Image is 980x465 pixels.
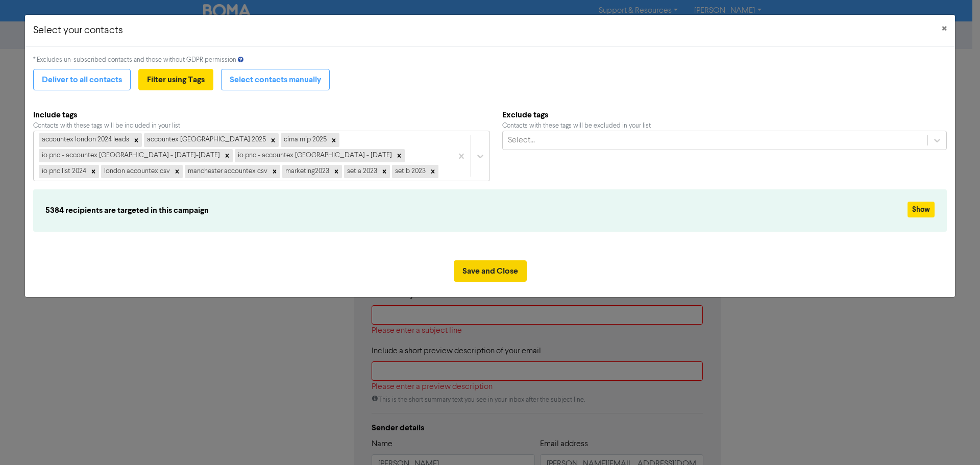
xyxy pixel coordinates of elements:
div: Contacts with these tags will be included in your list [33,121,490,131]
b: Include tags [33,109,490,121]
iframe: Chat Widget [929,416,980,465]
div: london accountex csv [101,165,171,178]
button: Select contacts manually [221,69,330,90]
button: Close [934,15,955,43]
div: accountex london 2024 leads [39,133,131,146]
div: Contacts with these tags will be excluded in your list [502,121,947,131]
h6: 5384 recipients are targeted in this campaign [45,206,784,215]
div: set a 2023 [344,165,379,178]
button: Filter using Tags [138,69,213,90]
div: io pnc - accountex [GEOGRAPHIC_DATA] - [DATE] [235,149,394,162]
button: Deliver to all contacts [33,69,131,90]
div: marketing2023 [282,165,331,178]
h5: Select your contacts [33,23,123,38]
div: io pnc list 2024 [39,165,88,178]
div: Select... [508,134,535,146]
span: × [942,21,947,37]
button: Show [908,202,935,217]
div: * Excludes un-subscribed contacts [33,55,947,65]
b: Exclude tags [502,109,947,121]
span: and those without GDPR permission [134,57,244,64]
div: accountex [GEOGRAPHIC_DATA] 2025 [144,133,267,146]
div: cima mip 2025 [281,133,328,146]
div: set b 2023 [392,165,427,178]
div: manchester accountex csv [185,165,269,178]
button: Save and Close [454,260,527,282]
div: io pnc - accountex [GEOGRAPHIC_DATA] - [DATE]-[DATE] [39,149,222,162]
